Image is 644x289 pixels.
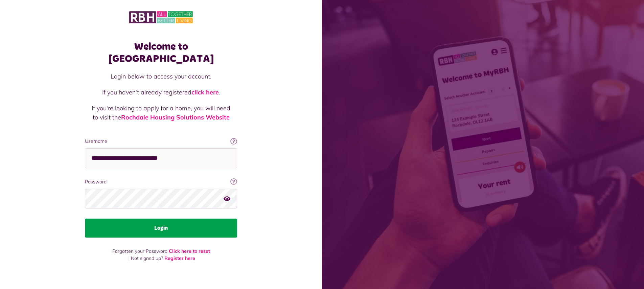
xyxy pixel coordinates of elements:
[191,88,219,96] a: click here
[92,88,230,97] p: If you haven't already registered .
[169,248,210,254] a: Click here to reset
[121,113,230,121] a: Rochdale Housing Solutions Website
[85,41,237,65] h1: Welcome to [GEOGRAPHIC_DATA]
[85,138,237,145] label: Username
[92,104,230,122] p: If you're looking to apply for a home, you will need to visit the
[131,255,163,261] span: Not signed up?
[85,219,237,238] button: Login
[112,248,167,254] span: Forgotten your Password
[92,72,230,81] p: Login below to access your account.
[129,10,193,24] img: MyRBH
[164,255,195,261] a: Register here
[85,178,237,185] label: Password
